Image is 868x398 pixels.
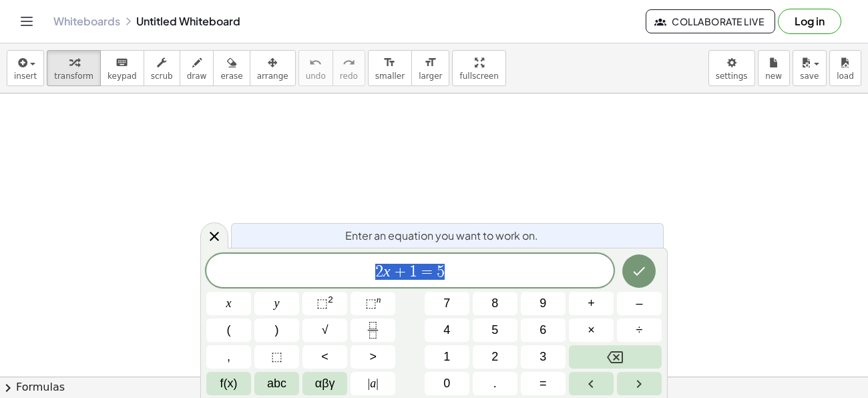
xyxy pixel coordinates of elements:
span: 5 [437,264,445,280]
span: fullscreen [459,71,498,81]
button: arrange [250,50,296,86]
span: undo [306,71,326,81]
button: 7 [425,292,469,315]
button: Minus [617,292,662,315]
span: + [391,264,410,280]
span: abc [267,375,286,393]
span: , [227,348,230,366]
button: 3 [521,345,566,369]
span: new [765,71,782,81]
button: ) [254,319,299,342]
span: transform [54,71,93,81]
button: , [206,345,251,369]
button: Less than [302,345,347,369]
button: format_sizelarger [411,50,449,86]
button: redoredo [333,50,365,86]
button: Greek alphabet [302,372,347,395]
button: Square root [302,319,347,342]
span: | [376,377,379,390]
span: scrub [151,71,173,81]
span: a [368,375,379,393]
span: = [417,264,437,280]
span: 8 [491,294,498,313]
span: × [588,321,595,339]
button: Times [569,319,614,342]
span: arrange [257,71,288,81]
i: undo [309,55,322,71]
span: + [588,294,595,313]
button: scrub [144,50,180,86]
button: 2 [473,345,517,369]
span: Collaborate Live [657,15,764,27]
var: x [383,262,391,280]
span: load [837,71,854,81]
span: 7 [443,294,450,313]
button: Log in [778,9,841,34]
span: 3 [539,348,546,366]
span: ÷ [636,321,643,339]
span: erase [220,71,242,81]
span: 5 [491,321,498,339]
button: Right arrow [617,372,662,395]
button: keyboardkeypad [100,50,144,86]
span: keypad [107,71,137,81]
span: ) [275,321,279,339]
button: Collaborate Live [646,9,775,33]
span: 4 [443,321,450,339]
button: undoundo [298,50,333,86]
button: Plus [569,292,614,315]
span: ⬚ [365,296,377,310]
button: Equals [521,372,566,395]
button: 8 [473,292,517,315]
button: 6 [521,319,566,342]
button: Alphabet [254,372,299,395]
span: Enter an equation you want to work on. [345,228,538,244]
button: fullscreen [452,50,505,86]
button: Toggle navigation [16,11,37,32]
button: 5 [473,319,517,342]
span: draw [187,71,207,81]
button: insert [7,50,44,86]
span: f(x) [220,375,238,393]
span: ⬚ [316,296,328,310]
span: 2 [375,264,383,280]
button: Left arrow [569,372,614,395]
span: √ [322,321,329,339]
button: Superscript [351,292,395,315]
button: Squared [302,292,347,315]
i: redo [343,55,355,71]
span: smaller [375,71,405,81]
i: format_size [424,55,437,71]
button: Absolute value [351,372,395,395]
button: transform [47,50,101,86]
button: 0 [425,372,469,395]
a: Whiteboards [53,15,120,28]
span: larger [419,71,442,81]
span: 1 [409,264,417,280]
button: 9 [521,292,566,315]
button: new [758,50,790,86]
button: y [254,292,299,315]
button: Fraction [351,319,395,342]
span: 9 [539,294,546,313]
button: format_sizesmaller [368,50,412,86]
span: αβγ [315,375,335,393]
span: > [369,348,377,366]
span: < [321,348,329,366]
span: . [493,375,497,393]
sup: n [377,294,381,305]
span: 1 [443,348,450,366]
span: 6 [539,321,546,339]
button: 4 [425,319,469,342]
span: settings [716,71,748,81]
button: Divide [617,319,662,342]
button: x [206,292,251,315]
i: format_size [383,55,396,71]
i: keyboard [116,55,128,71]
button: draw [180,50,214,86]
span: redo [340,71,358,81]
span: ( [227,321,231,339]
button: erase [213,50,250,86]
span: ⬚ [271,348,282,366]
button: save [793,50,827,86]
